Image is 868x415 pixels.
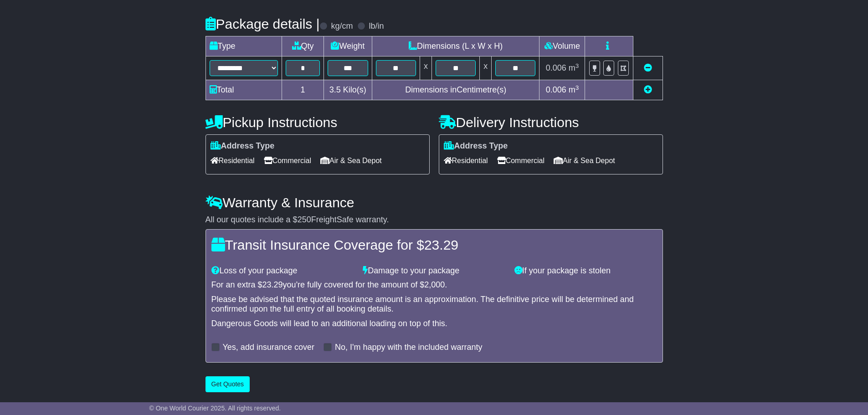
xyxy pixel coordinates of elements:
[444,154,488,168] span: Residential
[372,36,539,56] td: Dimensions (L x W x H)
[205,115,430,130] h4: Pickup Instructions
[262,280,283,289] span: 23.29
[369,21,384,31] label: lb/in
[205,195,663,210] h4: Warranty & Insurance
[211,295,657,314] div: Please be advised that the quoted insurance amount is an approximation. The definitive price will...
[324,80,372,100] td: Kilo(s)
[205,36,282,56] td: Type
[211,141,275,151] label: Address Type
[223,343,314,353] label: Yes, add insurance cover
[644,85,652,94] a: Add new item
[320,154,382,168] span: Air & Sea Depot
[554,154,615,168] span: Air & Sea Depot
[298,215,311,224] span: 250
[546,85,566,94] span: 0.006
[424,280,445,289] span: 2,000
[205,376,250,392] button: Get Quotes
[424,237,458,252] span: 23.29
[420,56,432,80] td: x
[480,56,492,80] td: x
[282,80,324,100] td: 1
[264,154,311,168] span: Commercial
[444,141,508,151] label: Address Type
[282,36,324,56] td: Qty
[329,85,341,94] span: 3.5
[207,266,359,276] div: Loss of your package
[149,405,281,412] span: © One World Courier 2025. All rights reserved.
[569,85,579,94] span: m
[358,266,510,276] div: Damage to your package
[644,63,652,72] a: Remove this item
[510,266,662,276] div: If your package is stolen
[211,319,657,329] div: Dangerous Goods will lead to an additional loading on top of this.
[497,154,544,168] span: Commercial
[335,343,483,353] label: No, I'm happy with the included warranty
[372,80,539,100] td: Dimensions in Centimetre(s)
[211,280,657,290] div: For an extra $ you're fully covered for the amount of $ .
[331,21,353,31] label: kg/cm
[575,62,579,69] sup: 3
[439,115,663,130] h4: Delivery Instructions
[205,215,663,225] div: All our quotes include a $ FreightSafe warranty.
[205,80,282,100] td: Total
[575,84,579,91] sup: 3
[211,237,657,252] h4: Transit Insurance Coverage for $
[546,63,566,72] span: 0.006
[324,36,372,56] td: Weight
[539,36,585,56] td: Volume
[205,16,320,31] h4: Package details |
[569,63,579,72] span: m
[211,154,255,168] span: Residential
